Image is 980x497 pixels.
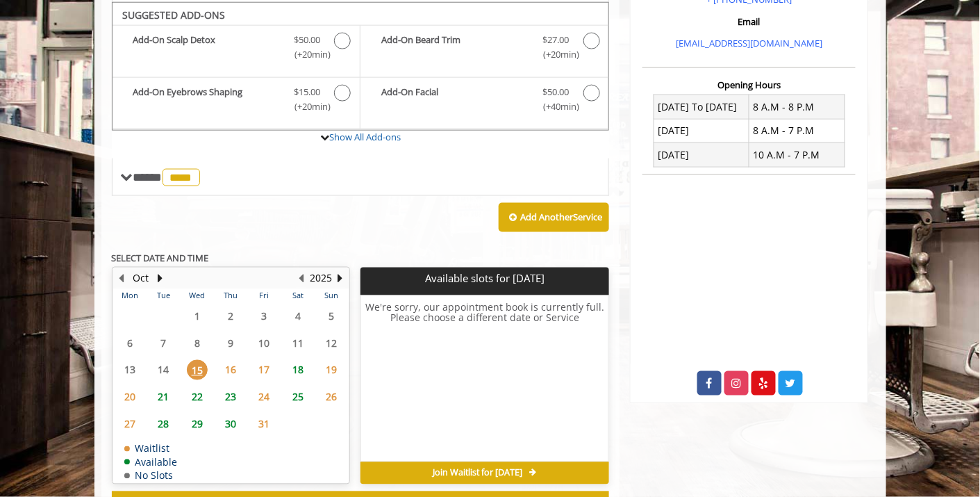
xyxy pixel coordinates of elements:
span: 18 [288,360,308,380]
span: 31 [254,414,275,434]
td: Select day16 [214,357,247,384]
th: Thu [214,289,247,303]
td: 8 A.M - 8 P.M [749,95,845,119]
td: [DATE] [654,119,749,142]
span: 19 [322,360,342,380]
b: Add-On Scalp Detox [133,33,280,62]
td: Select day26 [315,384,349,411]
span: $50.00 [542,85,569,99]
span: 20 [119,387,140,407]
span: 16 [220,360,241,380]
span: 30 [220,414,241,434]
td: Select day30 [214,411,247,438]
span: $27.00 [542,33,569,47]
h3: Opening Hours [642,80,856,90]
h6: We're sorry, our appointment book is currently full. Please choose a different date or Service [361,302,608,457]
span: 17 [254,360,275,380]
td: Select day29 [180,411,213,438]
td: Select day25 [281,384,315,411]
span: 21 [153,387,174,407]
td: No Slots [124,471,178,481]
a: [EMAIL_ADDRESS][DOMAIN_NAME] [676,37,822,49]
td: 10 A.M - 7 P.M [749,143,845,167]
span: 25 [288,387,308,407]
label: Add-On Scalp Detox [119,33,353,65]
td: Select day24 [247,384,281,411]
label: Add-On Facial [367,85,601,117]
td: [DATE] [654,143,749,167]
p: Available slots for [DATE] [366,273,604,285]
td: Select day20 [113,384,147,411]
td: Select day23 [214,384,247,411]
td: Select day21 [147,384,180,411]
td: Select day28 [147,411,180,438]
th: Mon [113,289,147,303]
td: Select day22 [180,384,213,411]
span: 22 [187,387,208,407]
button: Next Year [335,271,346,286]
span: 27 [119,414,140,434]
td: 8 A.M - 7 P.M [749,119,845,142]
span: 23 [220,387,241,407]
div: The Made Man Haircut Add-onS [112,2,610,131]
th: Sat [281,289,315,303]
button: Next Month [155,271,166,286]
button: Oct [133,271,149,286]
td: Available [124,457,178,468]
td: Select day15 [180,357,213,384]
td: Select day27 [113,411,147,438]
th: Fri [247,289,281,303]
td: Select day31 [247,411,281,438]
span: $15.00 [294,85,320,99]
td: Waitlist [124,443,178,454]
button: Previous Month [116,271,127,286]
span: Join Waitlist for [DATE] [433,468,522,479]
span: (+20min ) [286,47,327,62]
span: 28 [153,414,174,434]
a: Show All Add-ons [329,131,401,143]
td: Select day17 [247,357,281,384]
b: Add-On Eyebrows Shaping [133,85,280,114]
span: (+40min ) [535,99,576,114]
span: (+20min ) [535,47,576,62]
button: Previous Year [296,271,307,286]
span: $50.00 [294,33,320,47]
b: SUGGESTED ADD-ONS [123,8,226,22]
td: Select day19 [315,357,349,384]
label: Add-On Eyebrows Shaping [119,85,353,117]
b: Add-On Beard Trim [381,33,529,62]
b: Add-On Facial [381,85,529,114]
span: 29 [187,414,208,434]
span: 26 [322,387,342,407]
button: 2025 [310,271,332,286]
b: Add Another Service [520,211,602,223]
th: Tue [147,289,180,303]
th: Wed [180,289,213,303]
b: SELECT DATE AND TIME [112,252,209,264]
th: Sun [315,289,349,303]
td: [DATE] To [DATE] [654,95,749,119]
td: Select day18 [281,357,315,384]
span: (+20min ) [286,99,327,114]
button: Add AnotherService [499,203,609,232]
label: Add-On Beard Trim [367,33,601,65]
h3: Email [646,17,852,26]
span: 24 [254,387,275,407]
span: 15 [187,360,208,380]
